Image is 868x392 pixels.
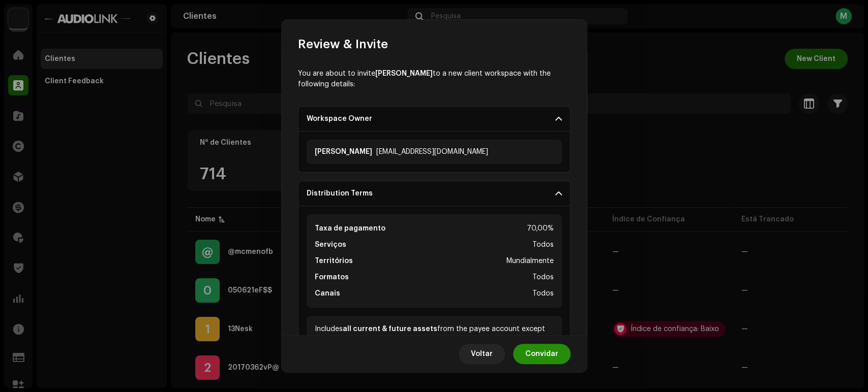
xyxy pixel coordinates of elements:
[525,344,558,364] span: Convidar
[506,255,554,267] span: Mundialmente
[376,148,488,156] span: [EMAIL_ADDRESS][DOMAIN_NAME]
[298,181,571,206] p-accordion-header: Distribution Terms
[298,69,571,90] p: You are about to invite to a new client workspace with the following details:
[315,271,349,283] strong: Formatos
[315,239,346,251] strong: Serviços
[315,324,554,345] p: Includes from the payee account except those on asset-specific contracts
[315,255,353,267] strong: Territórios
[375,70,433,77] strong: [PERSON_NAME]
[527,222,554,235] span: 70,00%
[298,106,571,132] p-accordion-header: Workspace Owner
[513,344,571,364] button: Convidar
[298,36,388,52] span: Review & Invite
[315,287,340,300] strong: Canais
[471,344,493,364] span: Voltar
[459,344,505,364] button: Voltar
[315,222,385,235] strong: Taxa de pagamento
[298,132,571,173] p-accordion-content: Workspace Owner
[532,271,554,283] span: Todos
[343,325,437,333] strong: all current & future assets
[298,206,571,362] p-accordion-content: Distribution Terms
[315,148,372,156] strong: [PERSON_NAME]
[532,287,554,300] span: Todos
[532,239,554,251] span: Todos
